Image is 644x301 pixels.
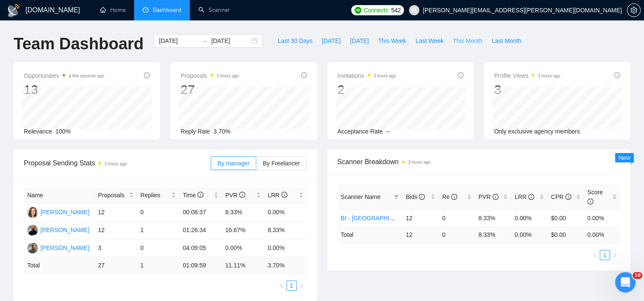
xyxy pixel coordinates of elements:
td: 01:09:59 [179,257,222,274]
td: 3.70 % [264,257,307,274]
a: M[PERSON_NAME] [27,244,89,251]
span: Opportunities [24,71,104,81]
a: FN[PERSON_NAME] [27,226,89,233]
td: 0 [439,226,475,243]
time: 3 hours ago [104,162,127,166]
span: Dashboard [153,6,181,14]
td: 0 [137,239,180,257]
span: Scanner Breakdown [338,156,621,167]
span: filter [394,194,399,199]
span: info-circle [492,194,498,200]
button: Last Month [487,34,526,48]
span: swap-right [201,37,208,44]
td: Total [338,226,403,243]
button: right [610,250,620,260]
td: 12 [402,226,438,243]
span: Bids [406,193,425,200]
td: 0.00 % [511,226,547,243]
td: 16.67% [222,221,264,239]
div: 2 [338,82,396,98]
span: By Freelancer [263,160,300,167]
button: [DATE] [317,34,345,48]
img: upwork-logo.png [355,7,361,14]
iframe: Intercom live chat [615,272,635,292]
span: PVR [225,192,245,199]
button: This Month [448,34,487,48]
span: info-circle [458,72,464,78]
span: This Month [453,36,482,45]
span: setting [627,7,640,14]
span: Reply Rate [180,128,210,135]
span: info-circle [587,199,593,204]
img: logo [7,4,20,17]
time: 3 hours ago [538,74,560,78]
time: 3 hours ago [217,74,239,78]
td: 8.33 % [475,226,511,243]
td: $ 0.00 [547,226,584,243]
th: Replies [137,187,180,204]
button: right [297,281,307,291]
td: 12 [94,204,137,221]
span: By manager [218,160,249,167]
span: Last Week [415,36,444,45]
span: info-circle [614,72,620,78]
span: Only exclusive agency members [494,128,580,135]
span: New [618,154,630,161]
span: Re [442,193,458,200]
td: 8.33% [264,221,307,239]
time: a few seconds ago [69,74,104,78]
a: 1 [600,250,610,260]
span: info-circle [144,72,150,78]
span: info-circle [565,194,571,200]
span: info-circle [281,192,287,198]
div: [PERSON_NAME] [40,207,89,217]
td: 0.00 % [584,226,620,243]
span: 100% [55,128,71,135]
td: 12 [94,221,137,239]
span: -- [386,128,390,135]
li: Next Page [610,250,620,260]
span: 3.70% [214,128,231,135]
span: right [299,283,304,288]
button: setting [627,3,641,17]
span: CPR [551,193,571,200]
td: 1 [137,221,180,239]
span: filter [392,190,401,203]
span: info-circle [419,194,425,200]
li: Previous Page [276,281,286,291]
td: 12 [402,210,438,226]
img: M [27,243,38,253]
td: 0 [137,204,180,221]
td: 8.33% [475,210,511,226]
button: left [590,250,600,260]
span: PVR [478,193,498,200]
span: dashboard [143,7,149,13]
td: Total [24,257,94,274]
time: 3 hours ago [408,160,431,165]
a: homeHome [100,6,126,14]
input: Start date [159,36,197,45]
div: 27 [180,82,239,98]
a: searchScanner [198,6,230,14]
button: Last 30 Days [273,34,317,48]
div: 3 [494,82,561,98]
span: left [592,253,597,258]
li: 1 [286,281,297,291]
span: Acceptance Rate [338,128,383,135]
time: 3 hours ago [374,74,396,78]
span: This Week [378,36,406,45]
span: Time [183,192,203,199]
td: 0.00% [264,239,307,257]
span: Relevance [24,128,52,135]
img: CA [27,207,38,218]
td: 01:26:34 [179,221,222,239]
img: FN [27,225,38,236]
span: Profile Views [494,71,561,81]
button: [DATE] [345,34,373,48]
td: 00:08:37 [179,204,222,221]
td: 27 [94,257,137,274]
span: Proposals [98,190,127,200]
button: left [276,281,286,291]
td: 3 [94,239,137,257]
td: 8.33% [222,204,264,221]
